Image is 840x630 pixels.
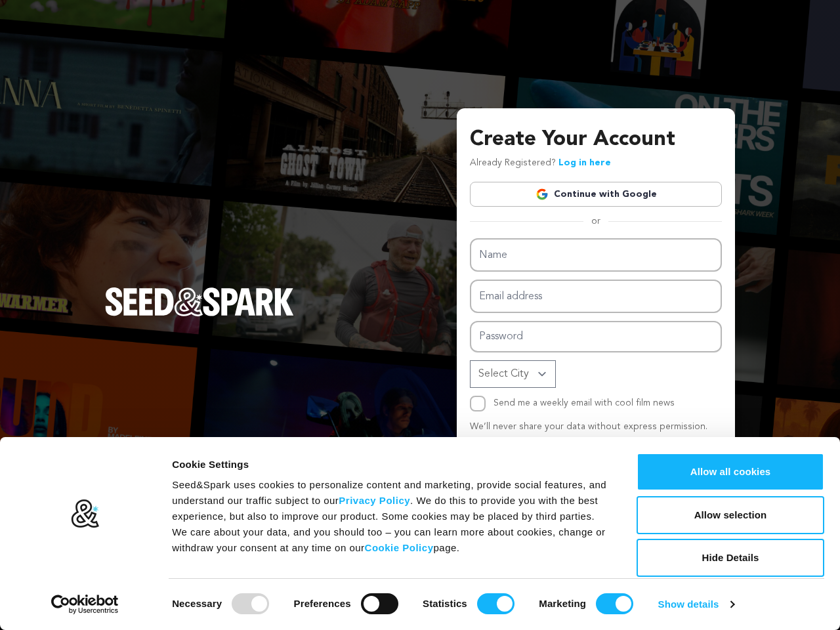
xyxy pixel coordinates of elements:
label: Send me a weekly email with cool film news [493,398,675,408]
span: or [583,215,608,228]
a: Cookie Policy [365,542,434,553]
input: Password [470,321,722,353]
img: Seed&Spark Logo [105,287,294,316]
strong: Statistics [423,598,467,609]
strong: Marketing [539,598,586,609]
a: Privacy Policy [339,495,410,506]
button: Allow all cookies [637,453,824,491]
a: Continue with Google [470,182,722,207]
p: We’ll never share your data without express permission. By clicking Create Account, I agree that ... [470,419,722,466]
img: logo [70,499,100,529]
strong: Preferences [294,598,351,609]
input: Email address [470,280,722,313]
a: Show details [658,595,734,614]
div: Cookie Settings [172,457,607,472]
a: Log in here [558,158,611,167]
p: Already Registered? [470,156,611,171]
div: Seed&Spark uses cookies to personalize content and marketing, provide social features, and unders... [172,477,607,556]
input: Name [470,238,722,272]
a: Usercentrics Cookiebot - opens in a new window [28,595,142,614]
button: Hide Details [637,539,824,577]
strong: Necessary [172,598,222,609]
img: Google logo [535,188,549,201]
a: Seed&Spark Homepage [105,287,294,343]
h3: Create Your Account [470,124,722,156]
button: Allow selection [637,496,824,534]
